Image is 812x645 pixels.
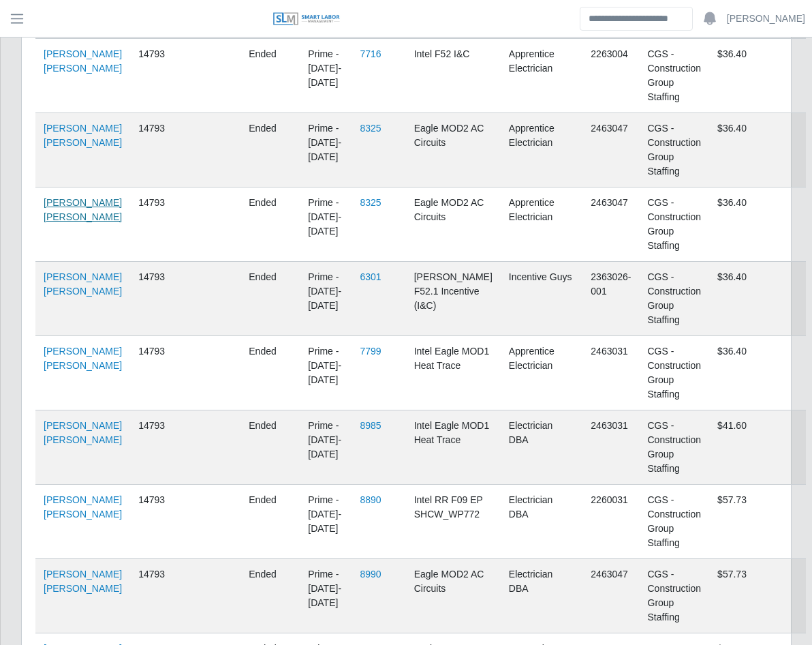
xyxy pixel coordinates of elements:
td: Apprentice Electrician [501,187,583,262]
td: Prime - [DATE]-[DATE] [300,485,352,559]
td: Intel F52 I&C [406,39,501,113]
td: Prime - [DATE]-[DATE] [300,336,352,410]
td: Intel Eagle MOD1 Heat Trace [406,336,501,410]
td: Apprentice Electrician [501,113,583,187]
td: 14793 [130,187,179,262]
td: CGS - Construction Group Staffing [640,336,710,410]
td: ended [240,262,300,336]
td: Apprentice Electrician [501,336,583,410]
td: 14793 [130,559,179,633]
a: 8985 [360,420,381,431]
td: 14793 [130,485,179,559]
td: Eagle MOD2 AC Circuits [406,559,501,633]
td: 2363026-001 [582,262,639,336]
a: 8325 [360,197,381,208]
td: Apprentice Electrician [501,39,583,113]
td: 2463047 [582,113,639,187]
td: Eagle MOD2 AC Circuits [406,187,501,262]
td: $41.60 [709,410,805,485]
a: 7716 [360,48,381,59]
td: Prime - [DATE]-[DATE] [300,187,352,262]
td: 2263004 [582,39,639,113]
td: $36.40 [709,262,805,336]
td: $36.40 [709,39,805,113]
td: ended [240,410,300,485]
td: CGS - Construction Group Staffing [640,410,710,485]
a: 7799 [360,346,381,357]
td: $57.73 [709,485,805,559]
a: [PERSON_NAME] [PERSON_NAME] [44,271,122,297]
td: 14793 [130,336,179,410]
td: Electrician DBA [501,485,583,559]
td: 14793 [130,410,179,485]
td: 14793 [130,39,179,113]
td: ended [240,559,300,633]
td: Electrician DBA [501,559,583,633]
td: ended [240,187,300,262]
td: Electrician DBA [501,410,583,485]
td: 14793 [130,262,179,336]
td: $36.40 [709,113,805,187]
td: Incentive Guys [501,262,583,336]
a: [PERSON_NAME] [PERSON_NAME] [44,346,122,371]
td: 2260031 [582,485,639,559]
td: Eagle MOD2 AC Circuits [406,113,501,187]
a: [PERSON_NAME] [PERSON_NAME] [44,123,122,148]
a: [PERSON_NAME] [PERSON_NAME] [44,48,122,74]
img: SLM Logo [272,12,341,27]
td: $36.40 [709,187,805,262]
td: 2463047 [582,187,639,262]
a: 6301 [360,271,381,282]
a: [PERSON_NAME] [727,12,805,26]
td: CGS - Construction Group Staffing [640,485,710,559]
td: 2463031 [582,336,639,410]
a: 8325 [360,123,381,134]
td: ended [240,336,300,410]
a: 8990 [360,569,381,580]
td: CGS - Construction Group Staffing [640,113,710,187]
td: ended [240,39,300,113]
a: [PERSON_NAME] [PERSON_NAME] [44,197,122,222]
td: 2463047 [582,559,639,633]
td: ended [240,113,300,187]
td: Prime - [DATE]-[DATE] [300,559,352,633]
td: Prime - [DATE]-[DATE] [300,39,352,113]
td: Prime - [DATE]-[DATE] [300,262,352,336]
input: Search [580,7,693,31]
td: $36.40 [709,336,805,410]
td: Prime - [DATE]-[DATE] [300,113,352,187]
td: CGS - Construction Group Staffing [640,187,710,262]
a: 8890 [360,494,381,505]
td: CGS - Construction Group Staffing [640,559,710,633]
td: ended [240,485,300,559]
td: CGS - Construction Group Staffing [640,39,710,113]
td: Intel RR F09 EP SHCW_WP772 [406,485,501,559]
td: Intel Eagle MOD1 Heat Trace [406,410,501,485]
td: 2463031 [582,410,639,485]
td: Prime - [DATE]-[DATE] [300,410,352,485]
td: 14793 [130,113,179,187]
a: [PERSON_NAME] [PERSON_NAME] [44,420,122,445]
td: [PERSON_NAME] F52.1 Incentive (I&C) [406,262,501,336]
td: $57.73 [709,559,805,633]
a: [PERSON_NAME] [PERSON_NAME] [44,569,122,594]
a: [PERSON_NAME] [PERSON_NAME] [44,494,122,520]
td: CGS - Construction Group Staffing [640,262,710,336]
